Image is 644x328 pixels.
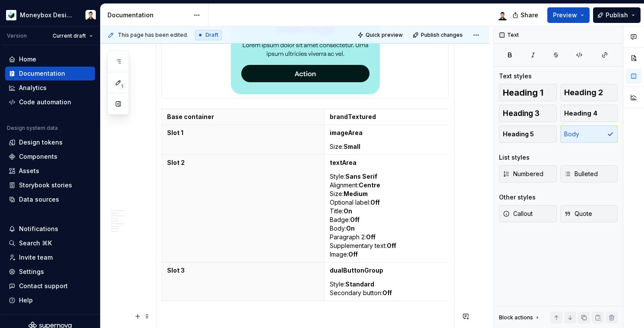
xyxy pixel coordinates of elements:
[19,84,47,92] div: Analytics
[5,222,95,236] button: Notifications
[560,205,618,222] button: Quote
[499,205,557,222] button: Callout
[344,207,352,215] strong: On
[560,84,618,101] button: Heading 2
[345,280,374,288] strong: Standard
[344,143,360,150] strong: Small
[5,293,95,307] button: Help
[344,190,368,197] strong: Medium
[5,135,95,149] a: Design tokens
[6,10,16,20] img: 9de6ca4a-8ec4-4eed-b9a2-3d312393a40a.png
[19,282,68,290] div: Contact support
[348,251,358,258] strong: Off
[19,267,44,276] div: Settings
[5,164,95,178] a: Assets
[499,105,557,122] button: Heading 3
[503,130,534,138] span: Heading 5
[410,29,467,41] button: Publish changes
[5,236,95,250] button: Search ⌘K
[497,10,508,20] img: Derek
[19,181,72,190] div: Storybook stories
[503,109,540,118] span: Heading 3
[499,84,557,101] button: Heading 1
[19,55,36,64] div: Home
[205,32,218,39] span: Draft
[499,312,541,324] div: Block actions
[49,30,97,42] button: Current draft
[85,10,96,20] img: Derek
[53,32,86,39] span: Current draft
[330,159,357,166] strong: textArea
[19,225,58,233] div: Notifications
[564,109,597,118] span: Heading 4
[2,6,98,24] button: Moneybox Design SystemDerek
[345,173,377,180] strong: Sans Serif
[606,11,628,19] span: Publish
[547,7,590,23] button: Preview
[167,129,319,137] p: Slot 1
[370,199,380,206] strong: Off
[499,72,532,80] div: Text styles
[167,113,319,121] p: Base container
[19,138,63,147] div: Design tokens
[19,98,71,106] div: Code automation
[499,193,536,202] div: Other styles
[5,52,95,66] a: Home
[7,32,27,39] div: Version
[499,314,533,321] div: Block actions
[564,88,603,97] span: Heading 2
[118,83,125,90] span: 1
[167,158,319,167] p: Slot 2
[350,216,360,223] strong: Off
[503,209,533,218] span: Callout
[7,125,58,132] div: Design system data
[553,11,577,19] span: Preview
[330,129,363,136] strong: imageArea
[387,242,396,249] strong: Off
[560,105,618,122] button: Heading 4
[118,32,188,39] span: This page has been edited.
[564,209,592,218] span: Quote
[330,267,383,274] strong: dualButtonGroup
[421,32,463,39] span: Publish changes
[5,279,95,293] button: Contact support
[593,7,641,23] button: Publish
[5,95,95,109] a: Code automation
[5,193,95,206] a: Data sources
[564,170,598,178] span: Bulleted
[499,165,557,183] button: Numbered
[19,239,52,248] div: Search ⌘K
[19,195,59,204] div: Data sources
[560,165,618,183] button: Bulleted
[5,178,95,192] a: Storybook stories
[330,280,482,297] p: Style: Secondary button:
[5,265,95,279] a: Settings
[366,233,376,241] strong: Off
[330,172,482,259] p: Style: Alignment: Size: Optional label: Title: Badge: Body: Paragraph 2: Supplementary text: Image:
[503,88,543,97] span: Heading 1
[5,67,95,80] a: Documentation
[19,69,65,78] div: Documentation
[19,296,33,305] div: Help
[5,81,95,95] a: Analytics
[19,152,57,161] div: Components
[382,289,392,296] strong: Off
[5,251,95,264] a: Invite team
[330,113,376,120] strong: brandTextured
[499,153,530,162] div: List styles
[167,266,319,275] p: Slot 3
[503,170,543,178] span: Numbered
[19,167,39,175] div: Assets
[107,11,189,19] div: Documentation
[508,7,544,23] button: Share
[499,125,557,143] button: Heading 5
[19,253,53,262] div: Invite team
[359,181,380,189] strong: Centre
[521,11,538,19] span: Share
[346,225,355,232] strong: On
[5,150,95,164] a: Components
[366,32,403,39] span: Quick preview
[330,142,482,151] p: Size:
[355,29,407,41] button: Quick preview
[20,11,75,19] div: Moneybox Design System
